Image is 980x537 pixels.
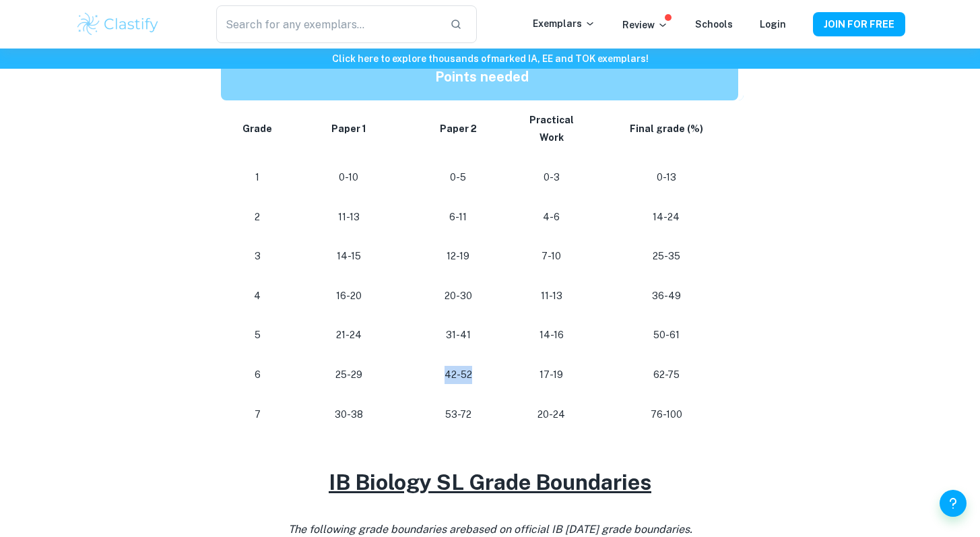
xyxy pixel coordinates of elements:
p: 12-19 [420,247,497,265]
p: 36-49 [606,287,727,305]
strong: Final grade (%) [630,123,703,134]
p: 20-30 [420,287,497,305]
p: 17-19 [519,366,584,384]
p: 6 [237,366,278,384]
p: 1 [237,168,278,187]
p: 0-3 [519,168,584,187]
strong: Points needed [435,69,529,85]
a: Login [760,19,786,30]
img: Clastify logo [75,11,161,38]
p: 62-75 [606,366,727,384]
p: 14-16 [519,326,584,344]
p: 3 [237,247,278,265]
strong: Grade [242,123,272,134]
p: 25-35 [606,247,727,265]
input: Search for any exemplars... [216,5,438,43]
p: 7 [237,406,278,424]
p: 76-100 [606,406,727,424]
p: 53-72 [420,406,497,424]
p: 42-52 [420,366,497,384]
p: 4 [237,287,278,305]
span: based on official IB [DATE] grade boundaries. [465,523,692,536]
p: 4-6 [519,208,584,226]
p: 0-13 [606,168,727,187]
p: 11-13 [300,208,398,226]
p: 25-29 [300,366,398,384]
u: IB Biology SL Grade Boundaries [329,470,651,495]
p: Review [622,18,668,32]
strong: Paper 2 [440,123,477,134]
p: 0-10 [300,168,398,187]
h6: Click here to explore thousands of marked IA, EE and TOK exemplars ! [3,51,977,66]
i: The following grade boundaries are [288,523,692,536]
p: 14-15 [300,247,398,265]
strong: Practical Work [529,115,574,144]
p: 21-24 [300,326,398,344]
p: 5 [237,326,278,344]
button: Help and Feedback [940,490,967,517]
p: Exemplars [533,16,595,31]
p: 7-10 [519,247,584,265]
button: JOIN FOR FREE [813,12,905,36]
p: 30-38 [300,406,398,424]
a: Schools [695,19,733,30]
p: 16-20 [300,287,398,305]
p: 31-41 [420,326,497,344]
p: 0-5 [420,168,497,187]
p: 14-24 [606,208,727,226]
p: 50-61 [606,326,727,344]
p: 6-11 [420,208,497,226]
p: 20-24 [519,406,584,424]
strong: Paper 1 [331,123,366,134]
p: 11-13 [519,287,584,305]
p: 2 [237,208,278,226]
